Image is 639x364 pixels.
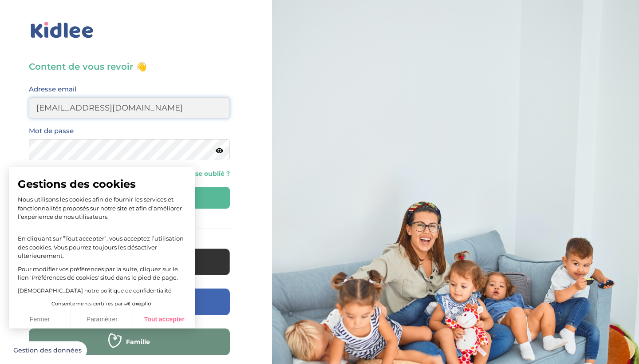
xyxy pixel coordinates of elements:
[29,20,95,40] img: logo_kidlee_bleu
[29,60,230,73] h3: Content de vous revoir 👋
[18,226,186,261] p: En cliquant sur ”Tout accepter”, vous acceptez l’utilisation des cookies. Vous pourrez toujours l...
[29,125,74,137] label: Mot de passe
[29,97,230,119] input: Email
[18,287,171,294] a: [DEMOGRAPHIC_DATA] notre politique de confidentialité
[47,298,157,310] button: Consentements certifiés par
[124,291,151,317] svg: Axeptio
[71,310,133,329] button: Paramétrer
[29,344,230,352] a: Famille
[133,310,195,329] button: Tout accepter
[9,310,71,329] button: Fermer
[18,265,186,282] p: Pour modifier vos préférences par la suite, cliquez sur le lien 'Préférences de cookies' situé da...
[29,83,76,95] label: Adresse email
[18,195,186,222] p: Nous utilisons les cookies afin de fournir les services et fonctionnalités proposés sur notre sit...
[51,301,122,306] span: Consentements certifiés par
[18,178,186,191] span: Gestions des cookies
[13,347,82,355] span: Gestion des données
[29,328,230,355] button: Famille
[126,337,150,346] span: Famille
[8,341,87,360] button: Fermer le widget sans consentement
